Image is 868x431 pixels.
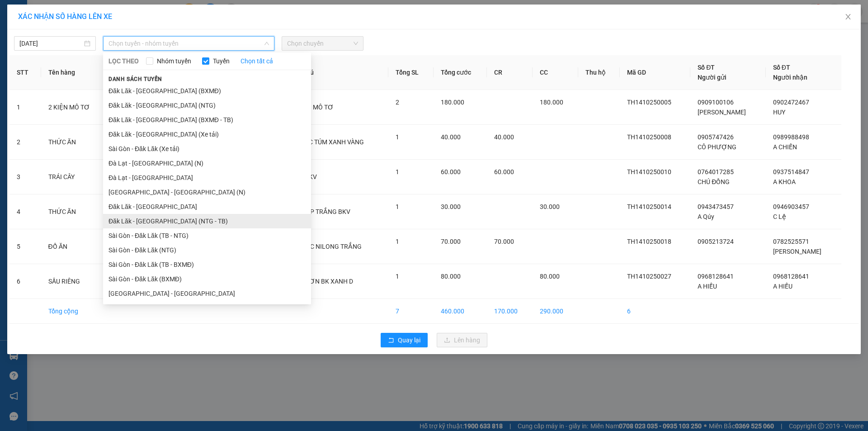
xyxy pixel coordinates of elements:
[698,143,736,151] span: CÔ PHƯỢNG
[103,272,311,286] li: Sài Gòn - Đăk Lăk (BXMĐ)
[494,238,514,245] span: 70.000
[41,160,108,194] td: TRÁI CÂY
[578,55,620,90] th: Thu hộ
[698,64,715,71] span: Số ĐT
[103,156,311,171] li: Đà Lạt - [GEOGRAPHIC_DATA] (N)
[773,273,809,280] span: 0968128641
[292,278,353,285] span: TH TRƠN BK XANH D
[19,38,82,48] input: 14/10/2025
[103,185,311,199] li: [GEOGRAPHIC_DATA] - [GEOGRAPHIC_DATA] (N)
[441,203,461,210] span: 30.000
[773,168,809,175] span: 0937514847
[540,99,563,106] span: 180.000
[388,337,394,344] span: rollback
[627,99,671,106] span: TH1410250005
[396,168,399,175] span: 1
[434,55,487,90] th: Tổng cước
[41,55,108,90] th: Tên hàng
[773,74,807,81] span: Người nhận
[108,37,269,50] span: Chọn tuyến - nhóm tuyến
[285,55,388,90] th: Ghi chú
[41,264,108,299] td: SẦU RIÊNG
[103,171,311,185] li: Đà Lạt - [GEOGRAPHIC_DATA]
[9,90,41,125] td: 1
[494,168,514,175] span: 60.000
[698,133,734,141] span: 0905747426
[108,56,139,66] span: LỌC THEO
[396,238,399,245] span: 1
[9,55,41,90] th: STT
[698,74,726,81] span: Người gửi
[773,203,809,210] span: 0946903457
[103,98,311,113] li: Đăk Lăk - [GEOGRAPHIC_DATA] (NTG)
[41,194,108,229] td: THỨC ĂN
[396,203,399,210] span: 1
[388,55,434,90] th: Tổng SL
[9,194,41,229] td: 4
[487,299,533,324] td: 170.000
[396,133,399,141] span: 1
[773,283,793,290] span: A HIẾU
[9,229,41,264] td: 5
[437,333,487,347] button: uploadLên hàng
[41,125,108,160] td: THỨC ĂN
[773,133,809,141] span: 0989988498
[773,64,790,71] span: Số ĐT
[533,299,578,324] td: 290.000
[264,41,269,46] span: down
[698,283,717,290] span: A HIẾU
[441,273,461,280] span: 80.000
[103,199,311,214] li: Đăk Lăk - [GEOGRAPHIC_DATA]
[396,273,399,280] span: 1
[773,143,797,151] span: A CHIẾN
[381,333,428,347] button: rollbackQuay lại
[441,99,464,106] span: 180.000
[494,133,514,141] span: 40.000
[835,5,861,30] button: Close
[773,99,809,106] span: 0902472467
[9,125,41,160] td: 2
[698,178,730,185] span: CHÚ ĐỒNG
[103,286,311,301] li: [GEOGRAPHIC_DATA] - [GEOGRAPHIC_DATA]
[103,228,311,243] li: Sài Gòn - Đăk Lăk (TB - NTG)
[487,55,533,90] th: CR
[773,238,809,245] span: 0782525571
[103,257,311,272] li: Sài Gòn - Đăk Lăk (TB - BXMĐ)
[540,273,560,280] span: 80.000
[434,299,487,324] td: 460.000
[533,55,578,90] th: CC
[18,12,112,21] span: XÁC NHẬN SỐ HÀNG LÊN XE
[540,203,560,210] span: 30.000
[388,299,434,324] td: 7
[292,243,362,250] span: TH BỌC NILONG TRẮNG
[698,213,714,220] span: A Qúy
[287,37,358,50] span: Chọn chuyến
[773,109,785,116] span: HUY
[441,238,461,245] span: 70.000
[241,56,273,66] a: Chọn tất cả
[441,133,461,141] span: 40.000
[103,127,311,142] li: Đăk Lăk - [GEOGRAPHIC_DATA] (Xe tải)
[41,299,108,324] td: Tổng cộng
[41,90,108,125] td: 2 KIỆN MÔ TƠ
[844,13,852,20] span: close
[627,133,671,141] span: TH1410250008
[620,299,690,324] td: 6
[698,203,734,210] span: 0943473457
[698,238,734,245] span: 0905213724
[773,248,821,255] span: [PERSON_NAME]
[627,203,671,210] span: TH1410250014
[292,104,334,111] span: 2 KIỆN MÔ TƠ
[398,335,420,345] span: Quay lại
[41,229,108,264] td: ĐỒ ĂN
[9,160,41,194] td: 3
[103,243,311,257] li: Sài Gòn - Đăk Lăk (NTG)
[627,273,671,280] span: TH1410250027
[698,168,734,175] span: 0764017285
[441,168,461,175] span: 60.000
[773,178,796,185] span: A KHOA
[396,99,399,106] span: 2
[698,109,746,116] span: [PERSON_NAME]
[209,56,233,66] span: Tuyến
[103,142,311,156] li: Sài Gòn - Đăk Lăk (Xe tải)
